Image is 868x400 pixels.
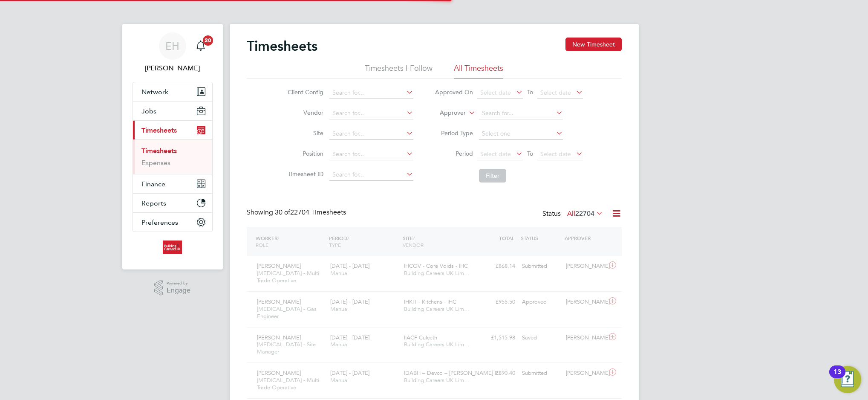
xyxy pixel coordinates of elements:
[141,218,178,226] span: Preferences
[480,150,511,158] span: Select date
[141,88,168,96] span: Network
[133,82,212,101] button: Network
[435,150,473,157] label: Period
[141,199,166,207] span: Reports
[275,208,346,217] span: 22704 Timesheets
[275,208,290,217] span: 30 of
[435,129,473,137] label: Period Type
[141,159,170,167] a: Expenses
[285,109,323,116] label: Vendor
[329,87,413,99] input: Search for...
[122,24,223,270] nav: Main navigation
[133,241,213,254] a: Go to home page
[525,87,536,98] span: To
[525,148,536,159] span: To
[165,41,179,52] span: EH
[833,372,841,383] div: 13
[540,89,571,96] span: Select date
[285,88,323,96] label: Client Config
[133,32,213,73] a: EH[PERSON_NAME]
[329,107,413,119] input: Search for...
[154,280,190,296] a: Powered byEngage
[141,180,165,188] span: Finance
[133,121,212,139] button: Timesheets
[365,63,433,78] li: Timesheets I Follow
[567,209,603,218] label: All
[329,169,413,181] input: Search for...
[247,38,317,55] h2: Timesheets
[565,38,622,51] button: New Timesheet
[167,280,190,287] span: Powered by
[479,169,506,183] button: Filter
[329,128,413,140] input: Search for...
[133,101,212,120] button: Jobs
[480,89,511,96] span: Select date
[133,63,213,73] span: Emma Hughes
[133,174,212,193] button: Finance
[163,241,182,254] img: buildingcareersuk-logo-retina.png
[247,208,348,217] div: Showing
[427,109,466,117] label: Approver
[133,213,212,232] button: Preferences
[133,194,212,212] button: Reports
[329,148,413,160] input: Search for...
[540,150,571,158] span: Select date
[834,366,861,393] button: Open Resource Center, 13 new notifications
[285,129,323,137] label: Site
[285,170,323,178] label: Timesheet ID
[133,139,212,174] div: Timesheets
[542,208,605,220] div: Status
[435,88,473,96] label: Approved On
[285,150,323,157] label: Position
[479,128,563,140] input: Select one
[141,147,177,155] a: Timesheets
[203,35,213,46] span: 20
[479,107,563,119] input: Search for...
[192,32,209,60] a: 20
[454,63,503,78] li: All Timesheets
[167,287,190,294] span: Engage
[141,107,156,115] span: Jobs
[141,126,177,134] span: Timesheets
[575,209,594,218] span: 22704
